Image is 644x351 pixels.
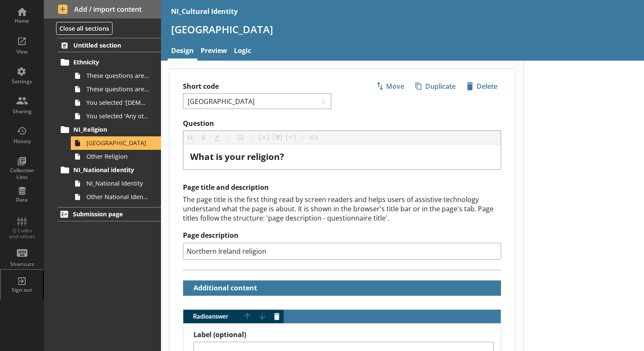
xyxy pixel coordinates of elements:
h1: [GEOGRAPHIC_DATA] [171,23,634,36]
a: Untitled section [58,38,161,52]
a: NI_National Identity [71,177,161,190]
a: You selected '[DEMOGRAPHIC_DATA]'. [71,96,161,109]
div: Sign out [7,287,37,293]
span: Add / import content [58,5,147,14]
div: Collection Lists [7,167,37,180]
a: NI_National identity [58,163,161,177]
span: NI_National identity [73,166,146,174]
h2: Page title and description [183,183,501,192]
a: Other National Identity [71,190,161,204]
a: These questions are about your ethnic group, 2 of 2. [71,82,161,96]
span: You selected 'Any other ethnic group'. [86,112,150,120]
span: What is your religion? [190,151,284,162]
div: The page title is the first thing read by screen readers and helps users of assistive technology ... [183,195,501,223]
div: View [7,48,37,55]
div: History [7,138,37,145]
span: NI_National Identity [86,179,150,187]
a: Logic [231,43,255,61]
span: Untitled section [73,41,146,49]
a: Ethnicity [58,56,161,69]
a: You selected 'Any other ethnic group'. [71,109,161,123]
button: Move [372,79,408,93]
span: These questions are about your ethnic group,1 of 2. [86,72,150,80]
a: Design [168,43,197,61]
a: Submission page [57,207,161,221]
span: Other National Identity [86,193,150,201]
button: Delete [463,79,501,93]
span: Move [373,80,408,93]
span: You selected '[DEMOGRAPHIC_DATA]'. [86,98,150,106]
div: Settings [7,78,37,85]
span: 8 [320,97,328,105]
button: Duplicate [411,79,459,93]
label: Short code [183,82,342,91]
div: Question [190,151,494,162]
div: NI_Cultural Identity [171,7,238,16]
label: Label (optional) [193,330,494,339]
div: Data [7,197,37,203]
button: Additional content [187,281,259,295]
div: Home [7,18,37,24]
div: Shortcuts [7,261,37,268]
li: EthnicityThese questions are about your ethnic group,1 of 2.These questions are about your ethnic... [62,56,161,123]
span: NI_Religion [73,125,146,133]
span: [GEOGRAPHIC_DATA] [86,139,150,147]
a: [GEOGRAPHIC_DATA] [71,136,161,150]
span: Submission page [73,210,146,218]
label: Question [183,119,501,128]
a: NI_Religion [58,123,161,136]
span: Other Religion [86,152,150,160]
div: Sharing [7,108,37,115]
li: NI_National identityNI_National IdentityOther National Identity [62,163,161,204]
button: Delete answer [270,310,284,323]
li: Untitled sectionEthnicityThese questions are about your ethnic group,1 of 2.These questions are a... [44,38,161,203]
span: Ethnicity [73,58,146,66]
span: Radio answer [183,314,241,319]
span: Delete [463,80,501,93]
a: Preview [197,43,231,61]
label: Page description [183,231,501,240]
a: These questions are about your ethnic group,1 of 2. [71,69,161,82]
span: Duplicate [412,80,459,93]
button: Close all sections [56,22,113,35]
a: Other Religion [71,150,161,163]
li: NI_Religion[GEOGRAPHIC_DATA]Other Religion [62,123,161,163]
span: These questions are about your ethnic group, 2 of 2. [86,85,150,93]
